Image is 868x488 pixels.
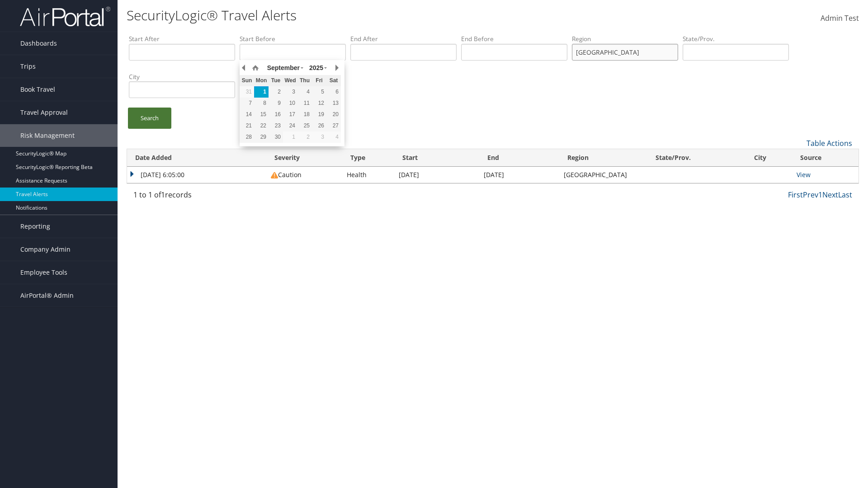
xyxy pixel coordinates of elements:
[161,190,165,200] span: 1
[240,75,254,86] th: Sun
[647,149,746,167] th: State/Prov.: activate to sort column ascending
[479,149,559,167] th: End: activate to sort column ascending
[254,133,269,141] div: 29
[297,110,312,118] div: 18
[746,149,792,167] th: City: activate to sort column ascending
[283,88,297,96] div: 3
[283,122,297,130] div: 24
[20,55,36,78] span: Trips
[312,99,326,107] div: 12
[20,32,57,55] span: Dashboards
[312,133,326,141] div: 3
[20,284,74,307] span: AirPortal® Admin
[133,189,303,205] div: 1 to 1 of records
[129,72,235,81] label: City
[240,133,254,141] div: 28
[283,110,297,118] div: 17
[254,110,269,118] div: 15
[803,190,818,200] a: Prev
[240,34,346,43] label: Start Before
[269,99,283,107] div: 9
[20,78,55,101] span: Book Travel
[559,149,647,167] th: Region: activate to sort column ascending
[350,34,457,43] label: End After
[838,190,852,200] a: Last
[479,167,559,183] td: [DATE]
[269,122,283,130] div: 23
[20,215,50,238] span: Reporting
[297,133,312,141] div: 2
[312,110,326,118] div: 19
[269,133,283,141] div: 30
[326,110,341,118] div: 20
[822,190,838,200] a: Next
[792,149,859,167] th: Source: activate to sort column ascending
[283,99,297,107] div: 10
[342,167,394,183] td: Health
[821,13,859,23] span: Admin Test
[266,167,342,183] td: Caution
[127,167,266,183] td: [DATE] 6:05:00
[297,88,312,96] div: 4
[297,122,312,130] div: 25
[129,34,235,43] label: Start After
[269,110,283,118] div: 16
[240,110,254,118] div: 14
[312,88,326,96] div: 5
[312,122,326,130] div: 26
[240,122,254,130] div: 21
[20,6,110,27] img: airportal-logo.png
[297,75,312,86] th: Thu
[683,34,789,43] label: State/Prov.
[797,170,811,179] a: View
[326,75,341,86] th: Sat
[269,88,283,96] div: 2
[254,88,269,96] div: 1
[20,238,71,261] span: Company Admin
[312,75,326,86] th: Fri
[326,133,341,141] div: 4
[559,167,647,183] td: [GEOGRAPHIC_DATA]
[297,99,312,107] div: 11
[326,99,341,107] div: 13
[309,64,323,71] span: 2025
[20,101,68,124] span: Travel Approval
[254,75,269,86] th: Mon
[807,138,852,148] a: Table Actions
[20,261,67,284] span: Employee Tools
[266,149,342,167] th: Severity: activate to sort column ascending
[283,75,297,86] th: Wed
[271,172,278,179] img: alert-flat-solid-caution.png
[240,88,254,96] div: 31
[254,122,269,130] div: 22
[269,75,283,86] th: Tue
[20,124,75,147] span: Risk Management
[283,133,297,141] div: 1
[240,99,254,107] div: 7
[821,5,859,33] a: Admin Test
[818,190,822,200] a: 1
[127,6,615,25] h1: SecurityLogic® Travel Alerts
[394,149,479,167] th: Start: activate to sort column ascending
[461,34,567,43] label: End Before
[342,149,394,167] th: Type: activate to sort column ascending
[394,167,479,183] td: [DATE]
[128,108,171,129] a: Search
[326,122,341,130] div: 27
[267,64,300,71] span: September
[326,88,341,96] div: 6
[788,190,803,200] a: First
[254,99,269,107] div: 8
[127,149,266,167] th: Date Added: activate to sort column ascending
[572,34,678,43] label: Region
